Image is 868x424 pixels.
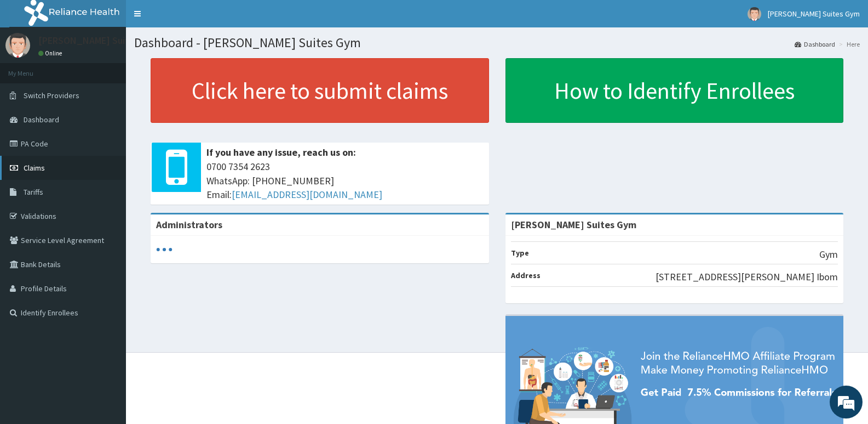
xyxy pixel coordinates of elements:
[819,247,838,262] p: Gym
[511,248,529,258] b: Type
[511,218,636,231] strong: [PERSON_NAME] Suites Gym
[206,146,356,159] b: If you have any issue, reach us on:
[206,160,484,202] span: 0700 7354 2623 WhatsApp: [PHONE_NUMBER] Email:
[24,163,45,173] span: Claims
[836,39,860,49] li: Here
[151,58,489,123] a: Click here to submit claims
[768,9,860,19] span: [PERSON_NAME] Suites Gym
[232,188,382,201] a: [EMAIL_ADDRESS][DOMAIN_NAME]
[5,33,30,58] img: User Image
[24,91,79,100] span: Switch Providers
[795,39,835,49] a: Dashboard
[156,241,173,258] svg: audio-loading
[24,187,43,197] span: Tariffs
[134,36,860,50] h1: Dashboard - [PERSON_NAME] Suites Gym
[748,7,761,21] img: User Image
[24,115,59,125] span: Dashboard
[156,218,222,231] b: Administrators
[511,270,541,280] b: Address
[38,49,65,57] a: Online
[656,270,838,284] p: [STREET_ADDRESS][PERSON_NAME] Ibom
[38,36,160,46] p: [PERSON_NAME] Suites Gym
[505,58,844,123] a: How to Identify Enrollees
